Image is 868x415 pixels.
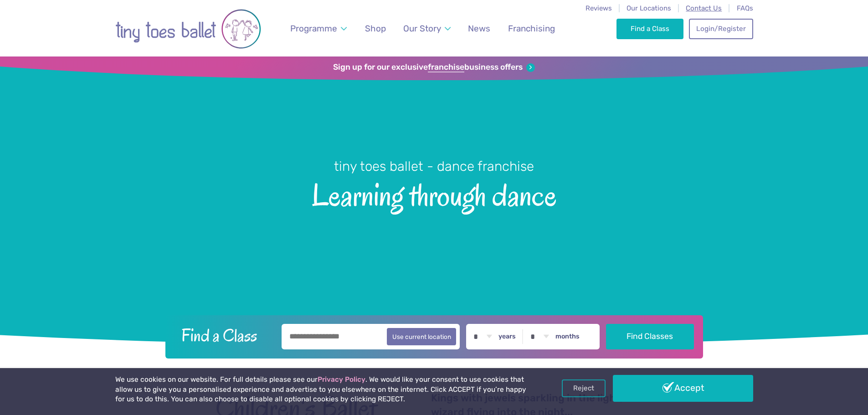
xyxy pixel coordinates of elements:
[686,4,722,12] a: Contact Us
[387,328,457,345] button: Use current location
[508,23,555,34] span: Franchising
[174,324,275,347] h2: Find a Class
[689,19,753,39] a: Login/Register
[616,19,683,39] a: Find a Class
[562,379,606,397] a: Reject
[586,4,612,12] a: Reviews
[464,18,495,39] a: News
[115,6,261,52] img: tiny toes ballet
[16,175,852,212] span: Learning through dance
[399,18,455,39] a: Our Story
[606,324,694,349] button: Find Classes
[627,4,671,12] a: Our Locations
[613,375,753,401] a: Accept
[286,18,351,39] a: Programme
[365,23,386,34] span: Shop
[333,62,535,72] a: Sign up for our exclusivefranchisebusiness offers
[498,333,516,341] label: years
[503,18,559,39] a: Franchising
[290,23,337,34] span: Programme
[360,18,390,39] a: Shop
[403,23,441,34] span: Our Story
[318,375,365,384] a: Privacy Policy
[428,62,464,72] strong: franchise
[115,375,530,405] p: We use cookies on our website. For full details please see our . We would like your consent to us...
[334,159,534,174] small: tiny toes ballet - dance franchise
[555,333,580,341] label: months
[468,23,490,34] span: News
[737,4,753,12] a: FAQs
